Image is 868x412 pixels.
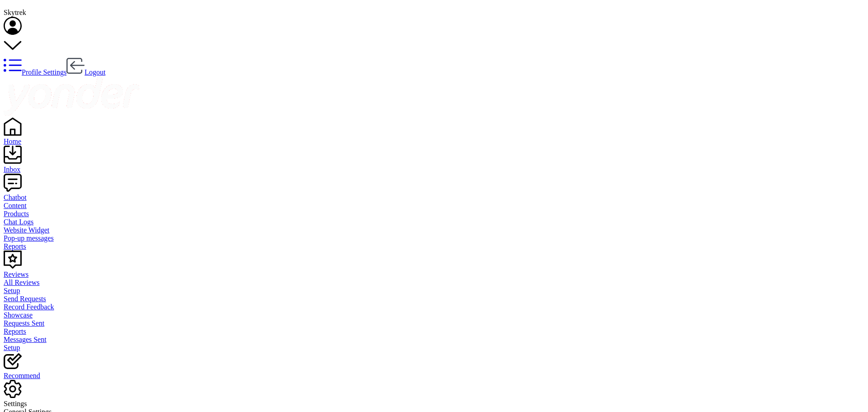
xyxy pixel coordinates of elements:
[66,68,105,76] a: Logout
[4,319,864,327] a: Requests Sent
[4,262,864,279] a: Reviews
[4,270,864,279] div: Reviews
[4,218,864,226] a: Chat Logs
[4,364,864,380] a: Recommend
[4,279,864,287] a: All Reviews
[4,210,864,218] a: Products
[4,76,139,116] img: yonder-white-logo.png
[4,372,864,380] div: Recommend
[4,234,864,242] a: Pop-up messages
[4,9,864,17] div: Skytrek
[4,166,864,174] div: Inbox
[4,311,864,319] a: Showcase
[4,295,864,303] a: Send Requests
[4,344,864,352] a: Setup
[4,242,864,251] a: Reports
[4,202,864,210] a: Content
[4,336,864,344] a: Messages Sent
[4,185,864,202] a: Chatbot
[4,157,864,174] a: Inbox
[4,400,864,408] div: Settings
[4,194,864,202] div: Chatbot
[4,137,864,146] div: Home
[4,287,864,295] a: Setup
[4,129,864,146] a: Home
[4,303,864,311] a: Record Feedback
[4,68,66,76] a: Profile Settings
[4,327,864,336] a: Reports
[4,226,864,234] a: Website Widget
